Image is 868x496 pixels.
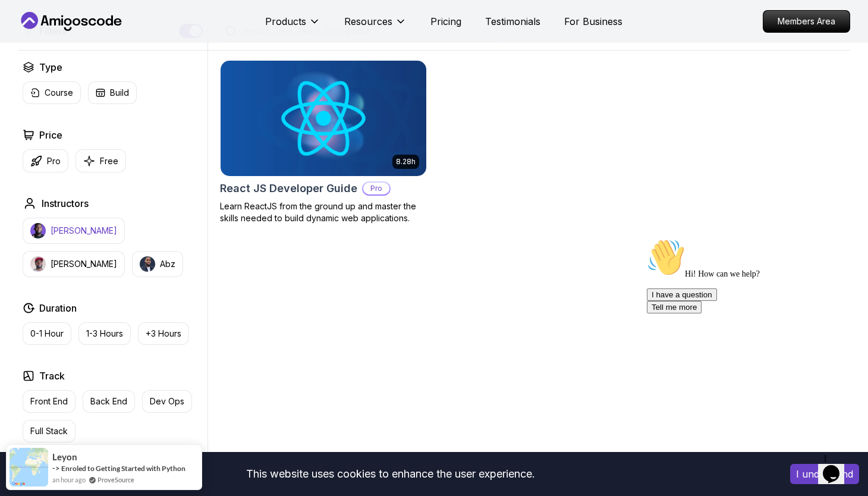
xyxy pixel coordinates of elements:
[39,369,65,383] h2: Track
[61,464,185,473] a: Enroled to Getting Started with Python
[142,390,192,413] button: Dev Ops
[763,10,850,33] a: Members Area
[363,183,389,194] p: Pro
[98,475,134,485] a: ProveSource
[132,251,183,277] button: instructor imgAbz
[42,196,89,211] h2: Instructors
[30,425,68,437] p: Full Stack
[220,60,427,224] a: React JS Developer Guide card8.28hReact JS Developer GuideProLearn ReactJS from the ground up and...
[39,301,77,315] h2: Duration
[23,251,125,277] button: instructor img[PERSON_NAME]
[45,87,73,99] p: Course
[10,448,48,486] img: provesource social proof notification image
[160,258,175,270] p: Abz
[140,256,155,272] img: instructor img
[396,157,416,167] p: 8.28h
[5,5,219,80] div: 👋Hi! How can we help?I have a questionTell me more
[76,149,126,172] button: Free
[47,155,61,167] p: Pro
[564,14,622,29] a: For Business
[344,14,392,29] p: Resources
[78,322,131,345] button: 1-3 Hours
[9,461,772,487] div: This website uses cookies to enhance the user experience.
[344,14,407,38] button: Resources
[30,256,46,272] img: instructor img
[5,55,75,67] button: I have a question
[23,390,76,413] button: Front End
[763,11,850,32] p: Members Area
[265,14,306,29] p: Products
[23,81,81,104] button: Course
[51,225,117,237] p: [PERSON_NAME]
[23,149,68,172] button: Pro
[221,61,426,176] img: React JS Developer Guide card
[430,14,461,29] a: Pricing
[5,5,43,43] img: :wave:
[39,128,62,142] h2: Price
[150,395,184,407] p: Dev Ops
[5,67,59,80] button: Tell me more
[110,87,129,99] p: Build
[90,395,127,407] p: Back End
[86,328,123,340] p: 1-3 Hours
[138,322,189,345] button: +3 Hours
[51,258,117,270] p: [PERSON_NAME]
[23,420,76,442] button: Full Stack
[39,60,62,74] h2: Type
[83,390,135,413] button: Back End
[52,452,77,462] span: leyon
[30,328,64,340] p: 0-1 Hour
[5,36,118,45] span: Hi! How can we help?
[30,395,68,407] p: Front End
[23,218,125,244] button: instructor img[PERSON_NAME]
[642,234,856,442] iframe: chat widget
[818,448,856,484] iframe: chat widget
[485,14,540,29] a: Testimonials
[265,14,320,38] button: Products
[23,322,71,345] button: 0-1 Hour
[52,475,86,485] span: an hour ago
[220,200,427,224] p: Learn ReactJS from the ground up and master the skills needed to build dynamic web applications.
[30,223,46,238] img: instructor img
[88,81,137,104] button: Build
[146,328,181,340] p: +3 Hours
[100,155,118,167] p: Free
[220,180,357,197] h2: React JS Developer Guide
[790,464,859,484] button: Accept cookies
[52,463,60,473] span: ->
